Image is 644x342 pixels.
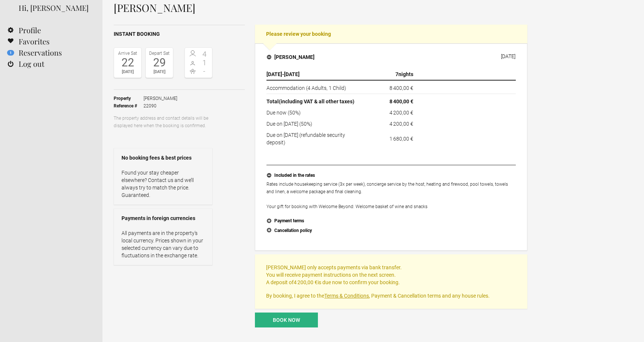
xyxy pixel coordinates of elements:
div: [DATE] [501,53,515,59]
strong: No booking fees & best prices [121,154,205,161]
a: Terms & Conditions [324,293,369,299]
h2: Instant booking [114,30,245,38]
span: Book now [273,317,300,323]
td: Due now (50%) [266,107,366,118]
span: [DATE] [266,71,282,77]
h1: [PERSON_NAME] [114,2,527,13]
div: 22 [116,57,139,68]
div: [DATE] [116,68,139,76]
flynt-notification-badge: 1 [7,50,14,56]
button: Book now [255,313,318,327]
div: Arrive Sat [116,50,139,57]
span: 7 [395,71,398,77]
td: Due on [DATE] (refundable security deposit) [266,129,366,146]
h2: Please review your booking [255,25,527,43]
flynt-currency: 4 200,00 € [294,279,318,285]
p: The property address and contact details will be displayed here when the booking is confirmed. [114,114,212,129]
flynt-currency: 4 200,00 € [389,121,413,127]
span: 1 [199,59,211,66]
div: [DATE] [148,68,171,76]
flynt-currency: 1 680,00 € [389,136,413,142]
td: Accommodation (4 Adults, 1 Child) [266,80,366,94]
p: Rates include housekeeping service (3x per week), concierge service by the host, heating and fire... [266,181,516,210]
button: Payment terms [266,216,516,226]
span: (including VAT & all other taxes) [279,98,354,104]
div: Depart Sat [148,50,171,57]
button: Included in the rates [266,171,516,181]
span: [DATE] [284,71,300,77]
th: - [266,69,366,80]
h4: [PERSON_NAME] [267,53,315,61]
strong: Property [114,95,143,102]
th: Total [266,94,366,107]
flynt-currency: 8 400,00 € [389,98,413,104]
th: nights [366,69,416,80]
flynt-currency: 8 400,00 € [389,85,413,91]
p: Found your stay cheaper elsewhere? Contact us and we’ll always try to match the price. Guaranteed. [121,169,205,199]
strong: Reference # [114,102,143,110]
span: 22090 [143,102,177,110]
div: Hi, [PERSON_NAME] [19,2,91,13]
div: 29 [148,57,171,68]
p: [PERSON_NAME] only accepts payments via bank transfer. You will receive payment instructions on t... [266,264,516,286]
button: [PERSON_NAME] [DATE] [261,49,521,65]
td: Due on [DATE] (50%) [266,118,366,129]
p: All payments are in the property’s local currency. Prices shown in your selected currency can var... [121,229,205,259]
p: By booking, I agree to the , Payment & Cancellation terms and any house rules. [266,292,516,299]
span: - [199,68,211,75]
span: 4 [199,50,211,58]
button: Cancellation policy [266,226,516,236]
span: [PERSON_NAME] [143,95,177,102]
strong: Payments in foreign currencies [121,214,205,222]
flynt-currency: 4 200,00 € [389,110,413,116]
